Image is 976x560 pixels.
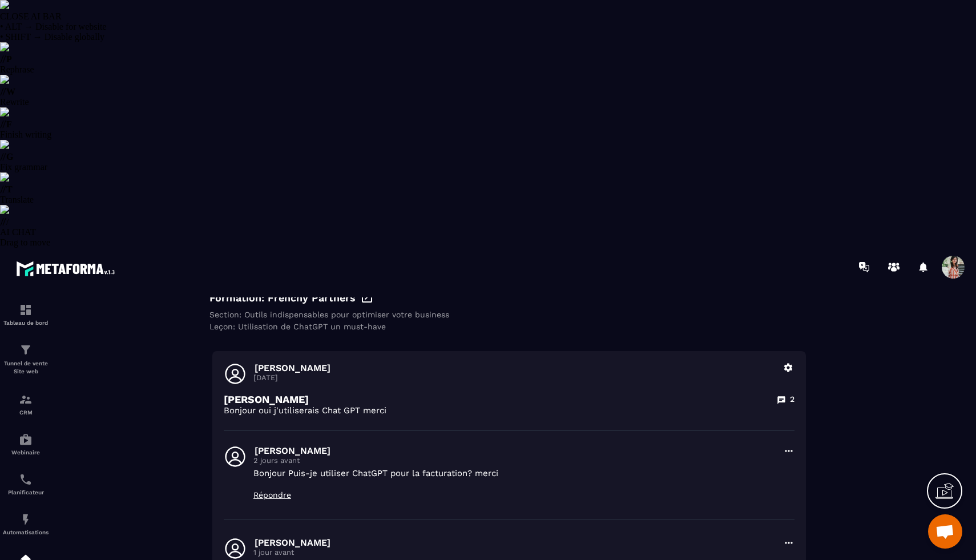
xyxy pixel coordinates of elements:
p: [PERSON_NAME] [255,445,776,456]
div: Section: Outils indispensables pour optimiser votre business [209,310,809,319]
img: logo [16,258,119,279]
img: formation [19,343,33,357]
div: Formation: Frenchy Partners [209,291,809,304]
img: formation [19,303,33,317]
p: Automatisations [3,529,49,535]
p: Répondre [253,490,776,499]
p: Bonjour oui j'utiliserais Chat GPT merci [224,405,794,416]
a: formationformationTunnel de vente Site web [3,335,49,384]
img: formation [19,393,33,406]
p: [DATE] [253,373,776,382]
p: [PERSON_NAME] [255,537,776,548]
div: Leçon: Utilisation de ChatGPT un must-have [209,322,809,331]
a: automationsautomationsAutomatisations [3,504,49,544]
img: scheduler [19,473,33,486]
img: automations [19,433,33,446]
p: Tableau de bord [3,320,49,326]
a: formationformationCRM [3,384,49,424]
p: Webinaire [3,449,49,456]
p: Bonjour Puis-je utiliser ChatGPT pour la facturation? merci [253,468,776,479]
a: schedulerschedulerPlanificateur [3,464,49,504]
p: Planificateur [3,489,49,495]
p: CRM [3,409,49,416]
p: 2 jours avant [253,456,776,465]
p: [PERSON_NAME] [224,393,309,405]
a: formationformationTableau de bord [3,295,49,335]
p: [PERSON_NAME] [255,362,776,373]
a: automationsautomationsWebinaire [3,424,49,464]
p: 2 [790,394,794,405]
p: Tunnel de vente Site web [3,360,49,376]
p: 1 jour avant [253,548,776,557]
div: Ouvrir le chat [928,514,962,549]
img: automations [19,513,33,526]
